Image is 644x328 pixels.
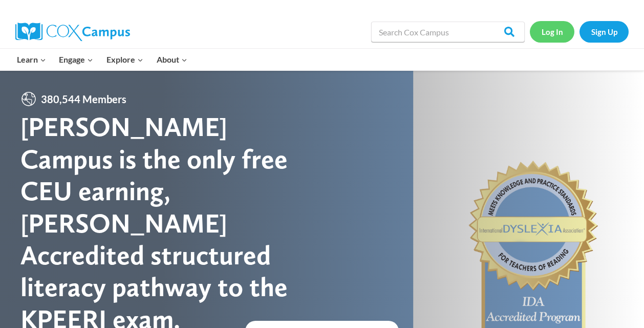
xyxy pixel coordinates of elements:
nav: Secondary Navigation [530,21,629,42]
button: Child menu of Learn [10,49,53,70]
img: Cox Campus [15,23,130,41]
button: Child menu of Engage [53,49,100,70]
button: Child menu of About [150,49,194,70]
nav: Primary Navigation [10,49,194,70]
a: Sign Up [579,21,629,42]
span: 380,544 Members [37,91,131,107]
button: Child menu of Explore [100,49,150,70]
a: Log In [530,21,574,42]
input: Search Cox Campus [371,22,525,42]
